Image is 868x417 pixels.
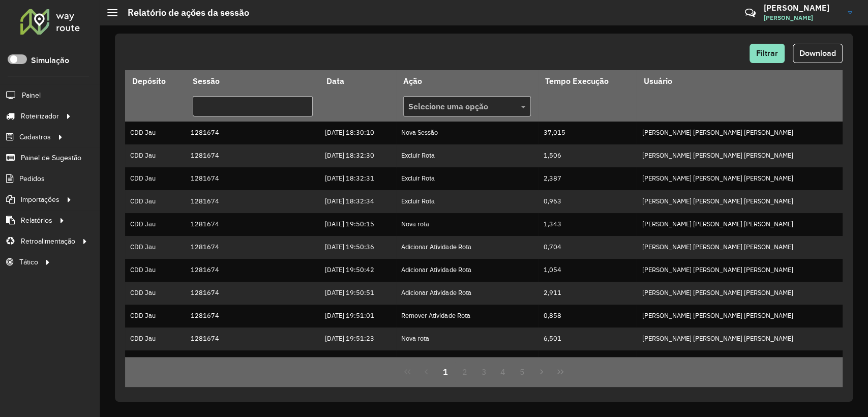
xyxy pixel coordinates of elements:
td: Excluir Rota [396,190,538,213]
td: 1,506 [538,144,637,167]
button: 5 [513,362,532,381]
th: Sessão [186,70,320,92]
td: CDD Jau [125,305,186,327]
td: CDD Jau [125,144,186,167]
td: [PERSON_NAME] [PERSON_NAME] [PERSON_NAME] [637,350,843,373]
td: [DATE] 19:50:36 [320,236,396,259]
td: [PERSON_NAME] [PERSON_NAME] [PERSON_NAME] [637,144,843,167]
th: Ação [396,70,538,92]
span: Relatórios [21,215,52,226]
td: 6,501 [538,327,637,350]
td: [DATE] 19:51:01 [320,305,396,327]
td: [PERSON_NAME] [PERSON_NAME] [PERSON_NAME] [637,327,843,350]
td: Adicionar Atividade Rota [396,259,538,282]
td: [PERSON_NAME] [PERSON_NAME] [PERSON_NAME] [637,305,843,327]
td: Remover Atividade Rota [396,305,538,327]
td: CDD Jau [125,190,186,213]
td: [PERSON_NAME] [PERSON_NAME] [PERSON_NAME] [637,259,843,282]
td: 1281674 [186,327,320,350]
td: 1,054 [538,259,637,282]
td: 1281674 [186,122,320,144]
span: Tático [19,257,38,267]
td: 1281674 [186,144,320,167]
td: 1281674 [186,305,320,327]
span: Pedidos [19,173,45,184]
td: 1281674 [186,236,320,259]
td: 0,704 [538,236,637,259]
button: 1 [436,362,455,381]
button: Download [793,44,843,63]
span: Cadastros [19,132,51,142]
td: Excluir Rota [396,144,538,167]
td: CDD Jau [125,122,186,144]
td: [DATE] 18:32:30 [320,144,396,167]
a: Contato Rápido [739,2,761,24]
td: [PERSON_NAME] [PERSON_NAME] [PERSON_NAME] [637,167,843,190]
td: [DATE] 19:50:42 [320,259,396,282]
td: Adicionar Atividade Rota [396,236,538,259]
th: Usuário [637,70,843,92]
span: Download [799,49,836,57]
td: CDD Jau [125,327,186,350]
h3: [PERSON_NAME] [764,3,840,13]
td: [PERSON_NAME] [PERSON_NAME] [PERSON_NAME] [637,190,843,213]
td: [PERSON_NAME] [PERSON_NAME] [PERSON_NAME] [637,282,843,305]
td: CDD Jau [125,213,186,236]
td: Nova rota [396,327,538,350]
td: 2,387 [538,167,637,190]
td: [DATE] 18:30:10 [320,122,396,144]
button: Next Page [532,362,551,381]
td: 37,015 [538,122,637,144]
td: CDD Jau [125,282,186,305]
span: Painel [22,90,41,101]
th: Depósito [125,70,186,92]
h2: Relatório de ações da sessão [117,7,249,18]
button: Filtrar [750,44,785,63]
td: Excluir Rota [396,167,538,190]
span: Retroalimentação [21,236,75,247]
td: 1281674 [186,350,320,373]
span: Filtrar [756,49,778,57]
td: 4,906 [538,350,637,373]
td: CDD Jau [125,236,186,259]
td: [DATE] 18:32:31 [320,167,396,190]
span: Roteirizador [21,111,59,122]
button: 2 [455,362,474,381]
td: [PERSON_NAME] [PERSON_NAME] [PERSON_NAME] [637,213,843,236]
span: Importações [21,194,59,205]
td: 2,911 [538,282,637,305]
span: [PERSON_NAME] [764,13,840,22]
td: 1281674 [186,259,320,282]
td: 1,343 [538,213,637,236]
td: Adicionar Atividade Rota [396,282,538,305]
td: [DATE] 19:51:43 [320,350,396,373]
th: Data [320,70,396,92]
td: 1281674 [186,167,320,190]
td: [DATE] 19:51:23 [320,327,396,350]
td: Nova Sessão [396,122,538,144]
td: [DATE] 19:50:15 [320,213,396,236]
button: 4 [493,362,513,381]
th: Tempo Execução [538,70,637,92]
td: 1281674 [186,213,320,236]
td: 0,858 [538,305,637,327]
button: Last Page [551,362,570,381]
td: [PERSON_NAME] [PERSON_NAME] [PERSON_NAME] [637,236,843,259]
td: 0,963 [538,190,637,213]
label: Simulação [31,54,69,67]
td: 1281674 [186,190,320,213]
td: CDD Jau [125,259,186,282]
td: [DATE] 18:32:34 [320,190,396,213]
button: 3 [474,362,494,381]
td: CDD Jau [125,350,186,373]
span: Painel de Sugestão [21,153,81,163]
td: 1281674 [186,282,320,305]
td: [PERSON_NAME] [PERSON_NAME] [PERSON_NAME] [637,122,843,144]
td: Remover Atividade Rota [396,350,538,373]
td: [DATE] 19:50:51 [320,282,396,305]
td: CDD Jau [125,167,186,190]
td: Nova rota [396,213,538,236]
